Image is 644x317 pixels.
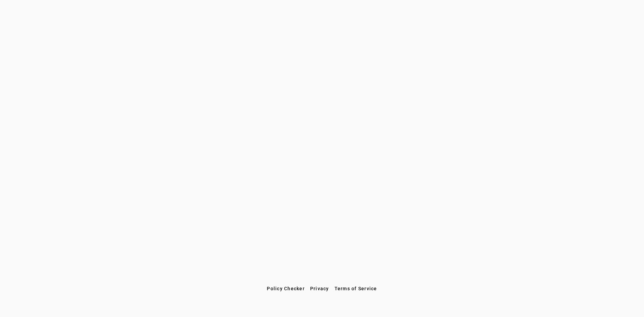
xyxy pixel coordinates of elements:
span: Privacy [310,286,329,291]
span: Terms of Service [335,286,377,291]
button: Terms of Service [332,282,380,295]
button: Policy Checker [264,282,307,295]
span: Policy Checker [267,286,305,291]
button: Privacy [307,282,332,295]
